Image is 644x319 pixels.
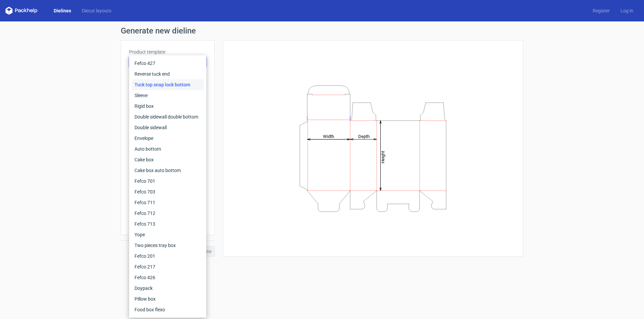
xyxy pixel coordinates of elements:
[132,197,204,208] div: Fefco 711
[132,69,204,79] div: Reverse tuck end
[380,151,385,163] tspan: Height
[132,186,204,197] div: Fefco 703
[132,165,204,176] div: Cake box auto bottom
[132,133,204,144] div: Envelope
[132,240,204,251] div: Two pieces tray box
[358,134,370,139] tspan: Depth
[132,229,204,240] div: Yope
[132,58,204,69] div: Fefco 427
[132,176,204,186] div: Fefco 701
[132,261,204,272] div: Fefco 217
[132,283,204,294] div: Doypack
[48,7,76,14] a: Dielines
[129,49,206,55] label: Product template
[132,111,204,122] div: Double sidewall double bottom
[132,219,204,229] div: Fefco 713
[76,7,117,14] a: Diecut layouts
[132,79,204,90] div: Tuck top snap lock bottom
[132,101,204,111] div: Rigid box
[615,7,639,14] a: Log in
[121,27,523,35] h1: Generate new dieline
[132,251,204,261] div: Fefco 201
[132,90,204,101] div: Sleeve
[323,134,334,139] tspan: Width
[132,304,204,315] div: Food box flexo
[132,294,204,304] div: Pillow box
[132,154,204,165] div: Cake box
[132,144,204,154] div: Auto bottom
[132,122,204,133] div: Double sidewall
[132,272,204,283] div: Fefco 426
[587,7,615,14] a: Register
[132,208,204,219] div: Fefco 712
